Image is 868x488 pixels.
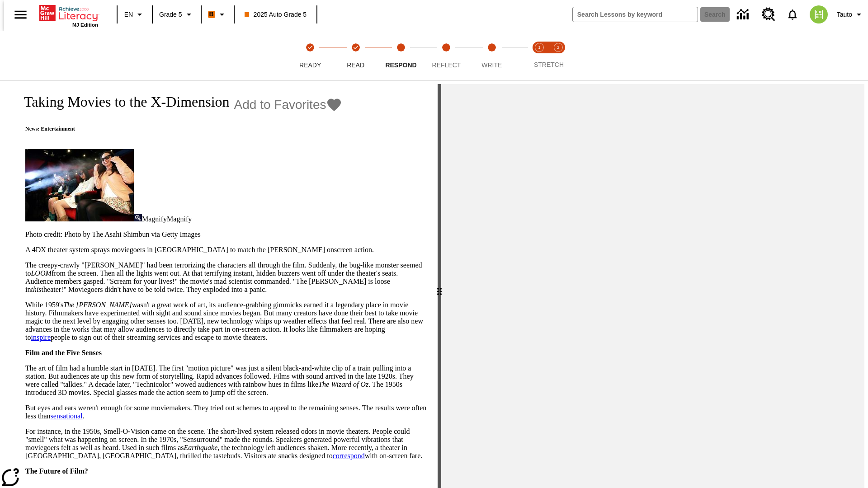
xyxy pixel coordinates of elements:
text: 2 [557,45,559,50]
span: 2025 Auto Grade 5 [245,10,307,19]
em: The [PERSON_NAME] [63,301,132,309]
span: EN [124,10,133,19]
button: Write step 5 of 5 [466,31,518,80]
text: 1 [538,45,540,50]
div: Press Enter or Spacebar and then press right and left arrow keys to move the slider [438,84,441,488]
div: reading [4,84,438,483]
strong: Film and the Five Senses [25,349,102,357]
strong: The Future of Film? [25,467,88,475]
p: Photo credit: Photo by The Asahi Shimbun via Getty Images [25,230,427,239]
span: Respond [385,61,416,69]
img: Panel in front of the seats sprays water mist to the happy audience at a 4DX-equipped theater. [25,149,134,221]
button: Grade: Grade 5, Select a grade [156,6,198,23]
button: Ready(Step completed) step 1 of 5 [284,31,336,80]
p: The art of film had a humble start in [DATE]. The first "motion picture" was just a silent black-... [25,364,427,397]
button: Add to Favorites - Taking Movies to the X-Dimension [234,97,343,113]
p: The creepy-crawly "[PERSON_NAME]" had been terrorizing the characters all through the film. Sudde... [25,261,427,294]
em: LOOM [31,269,51,277]
a: Resource Center, Will open in new tab [756,2,781,27]
button: Select a new avatar [804,3,833,26]
span: NJ Edition [72,22,98,28]
button: Reflect step 4 of 5 [420,31,472,80]
a: correspond [333,452,365,460]
button: Stretch Respond step 2 of 2 [545,31,571,80]
a: Data Center [731,2,756,27]
button: Language: EN, Select a language [120,6,149,23]
button: Boost Class color is orange. Change class color [204,6,231,23]
p: News: Entertainment [14,126,342,132]
button: Open side menu [7,1,34,28]
input: search field [573,7,698,22]
button: Read(Step completed) step 2 of 5 [329,31,382,80]
p: But eyes and ears weren't enough for some moviemakers. They tried out schemes to appeal to the re... [25,404,427,420]
span: Write [481,61,502,69]
em: The Wizard of Oz [318,380,368,388]
span: Read [347,61,364,69]
img: avatar image [810,5,828,23]
span: Magnify [167,215,192,223]
img: Magnify [134,214,142,221]
span: Grade 5 [159,10,182,19]
span: Ready [299,61,321,69]
a: inspire [31,333,51,341]
span: B [209,9,214,20]
div: Home [39,3,98,28]
h1: Taking Movies to the X-Dimension [14,94,230,110]
span: Reflect [432,61,461,69]
a: sensational [51,412,83,420]
em: Earthquake [184,444,218,451]
div: activity [441,84,864,488]
a: Notifications [781,3,804,26]
button: Stretch Read step 1 of 2 [526,31,552,80]
em: this [31,286,41,293]
p: While 1959's wasn't a great work of art, its audience-grabbing gimmicks earned it a legendary pla... [25,301,427,342]
span: STRETCH [534,61,564,68]
button: Respond step 3 of 5 [375,31,427,80]
p: For instance, in the 1950s, Smell-O-Vision came on the scene. The short-lived system released odo... [25,427,427,460]
span: Magnify [142,215,167,223]
span: Add to Favorites [234,98,326,112]
button: Profile/Settings [833,6,868,23]
p: A 4DX theater system sprays moviegoers in [GEOGRAPHIC_DATA] to match the [PERSON_NAME] onscreen a... [25,246,427,254]
span: Tauto [837,10,852,19]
